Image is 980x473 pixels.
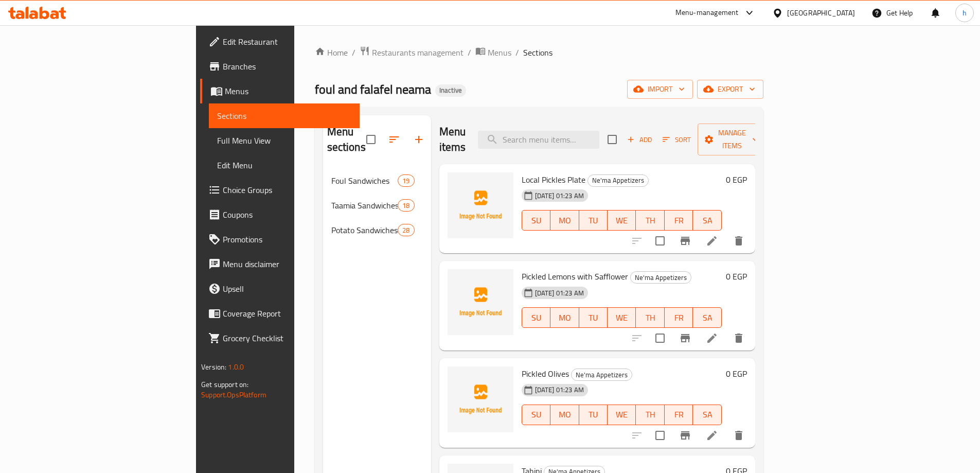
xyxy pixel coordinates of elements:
span: WE [612,407,632,422]
span: FR [669,213,689,228]
div: Potato Sandwiches28 [323,218,431,242]
span: Version: [201,360,226,374]
span: Full Menu View [217,134,351,147]
button: SU [522,210,550,231]
span: Local Pickles Plate [522,172,585,187]
span: SU [526,310,546,325]
div: items [398,224,414,236]
h6: 0 EGP [726,172,747,187]
button: Branch-specific-item [673,326,698,351]
span: Grocery Checklist [223,332,351,344]
span: Coverage Report [223,307,351,320]
button: TH [636,210,664,231]
a: Menus [200,79,360,103]
a: Full Menu View [209,128,360,153]
span: SU [526,407,546,422]
span: Choice Groups [223,184,351,196]
span: 1.0.0 [228,360,244,374]
span: Upsell [223,283,351,295]
span: Potato Sandwiches [331,224,398,236]
span: TH [640,213,660,228]
a: Choice Groups [200,178,360,202]
button: export [697,80,763,99]
button: SA [693,405,721,425]
span: 18 [398,201,414,211]
span: Select all sections [360,129,382,150]
span: Get support on: [201,378,248,391]
span: TU [583,407,603,422]
button: FR [665,405,693,425]
span: TU [583,310,603,325]
a: Coupons [200,202,360,227]
a: Menu disclaimer [200,252,360,276]
a: Promotions [200,227,360,252]
span: SA [697,407,717,422]
button: TH [636,405,664,425]
button: FR [665,307,693,328]
button: Add [623,132,656,148]
span: Select to update [649,230,671,252]
span: 28 [398,225,414,235]
h6: 0 EGP [726,366,747,381]
span: Sections [217,110,351,122]
button: TH [636,307,664,328]
img: Pickled Olives [448,366,513,432]
a: Edit Menu [209,153,360,178]
button: WE [608,405,636,425]
span: Sections [523,46,553,59]
span: import [635,83,685,96]
span: Ne'ma Appetizers [588,174,648,186]
span: export [705,83,755,96]
nav: Menu sections [323,164,431,247]
span: Inactive [435,86,466,95]
button: TU [579,405,608,425]
span: FR [669,310,689,325]
span: MO [555,310,575,325]
span: Add [626,134,653,146]
input: search [478,131,599,149]
button: SA [693,210,721,231]
li: / [468,46,471,59]
span: h [963,7,967,19]
button: WE [608,307,636,328]
span: Select to update [649,425,671,446]
button: Add section [406,127,431,152]
div: Foul Sandwiches19 [323,168,431,193]
button: Branch-specific-item [673,423,698,448]
a: Restaurants management [360,46,464,59]
span: FR [669,407,689,422]
a: Support.OpsPlatform [201,388,266,401]
span: Ne'ma Appetizers [631,272,691,284]
span: Pickled Lemons with Safflower [522,269,628,284]
h6: 0 EGP [726,269,747,284]
span: [DATE] 01:23 AM [531,191,588,201]
button: SA [693,307,721,328]
a: Branches [200,54,360,79]
span: TH [640,310,660,325]
a: Upsell [200,276,360,301]
span: Add item [623,132,656,148]
span: Ne'ma Appetizers [572,369,632,381]
button: MO [550,307,579,328]
a: Grocery Checklist [200,326,360,351]
span: WE [612,213,632,228]
span: Sort sections [382,127,406,152]
a: Edit menu item [706,332,718,344]
button: delete [726,423,751,448]
a: Sections [209,103,360,128]
span: Taamia Sandwiches [331,199,398,212]
div: Inactive [435,84,466,97]
span: Menus [225,85,351,97]
nav: breadcrumb [315,46,763,59]
span: TH [640,407,660,422]
button: WE [608,210,636,231]
button: SU [522,405,550,425]
h2: Menu items [439,124,466,155]
span: Promotions [223,233,351,246]
button: delete [726,229,751,253]
span: Restaurants management [372,46,464,59]
span: [DATE] 01:23 AM [531,385,588,395]
span: [DATE] 01:23 AM [531,288,588,298]
span: WE [612,310,632,325]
